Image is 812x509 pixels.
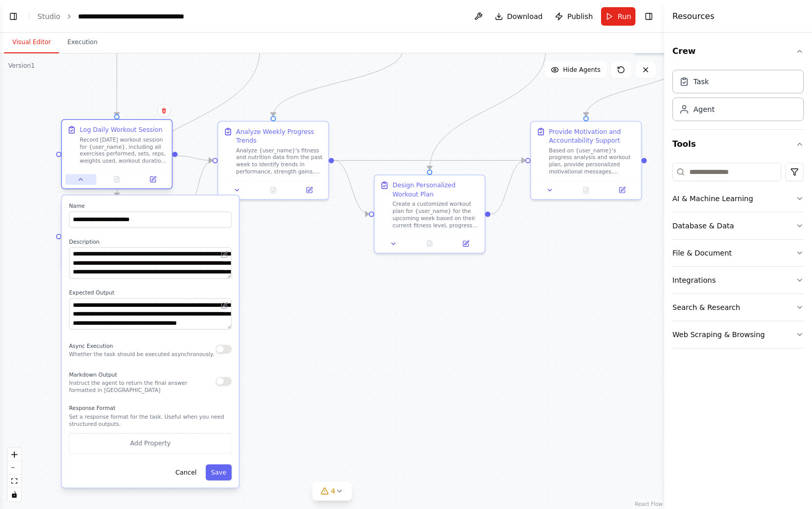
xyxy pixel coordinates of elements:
button: Web Scraping & Browsing [672,321,804,348]
div: Search & Research [672,302,740,312]
button: Download [491,7,547,26]
button: Add Property [69,433,231,454]
g: Edge from 6c838bb9-3519-4656-874f-6fbaf467b137 to 8fd99797-c44c-4efb-a373-23cced92ed4f [178,151,212,165]
span: Async Execution [69,343,113,349]
button: Open in editor [219,249,230,260]
button: zoom in [8,448,21,461]
button: No output available [98,174,136,185]
div: Log Daily Workout Session [80,125,162,134]
p: Instruct the agent to return the final answer formatted in [GEOGRAPHIC_DATA] [69,380,216,394]
div: Analyze Weekly Progress TrendsAnalyze {user_name}'s fitness and nutrition data from the past week... [217,121,329,200]
p: Whether the task should be executed asynchronously. [69,351,214,358]
button: fit view [8,475,21,488]
button: Save [206,464,232,480]
button: Visual Editor [4,32,59,53]
button: No output available [567,185,605,195]
button: Hide right sidebar [642,9,656,24]
button: Run [601,7,635,26]
button: No output available [254,185,292,195]
div: Database & Data [672,221,734,231]
div: Analyze {user_name}'s fitness and nutrition data from the past week to identify trends in perform... [236,147,323,175]
div: Based on {user_name}'s progress analysis and workout plan, provide personalized motivational mess... [549,147,635,175]
p: Set a response format for the task. Useful when you need structured outputs. [69,414,231,428]
div: React Flow controls [8,448,21,501]
button: Tools [672,130,804,159]
div: Provide Motivation and Accountability Support [549,127,635,145]
div: Analyze Weekly Progress Trends [236,127,323,145]
div: Design Personalized Workout PlanCreate a customized workout plan for {user_name} for the upcoming... [374,174,486,253]
div: Create a customized workout plan for {user_name} for the upcoming week based on their current fit... [393,201,479,229]
button: AI & Machine Learning [672,185,804,212]
g: Edge from a63452f6-9ec6-4534-af06-16da3b524611 to 8fd99797-c44c-4efb-a373-23cced92ed4f [178,156,212,241]
span: Publish [567,11,593,22]
span: Hide Agents [563,66,601,74]
button: No output available [411,239,449,249]
button: Open in side panel [607,185,637,195]
button: toggle interactivity [8,488,21,501]
div: Agent [693,104,714,114]
label: Response Format [69,404,231,412]
div: Version 1 [8,62,35,70]
label: Expected Output [69,289,231,297]
g: Edge from 8fd99797-c44c-4efb-a373-23cced92ed4f to 052eb244-c526-456c-af6b-2663ca3aada2 [334,156,369,219]
div: Log Daily Workout SessionRecord [DATE] workout session for {user_name}, including all exercises p... [61,121,173,191]
button: Hide Agents [545,62,607,78]
button: Open in side panel [138,174,168,185]
div: Design Personalized Workout Plan [393,181,479,199]
button: Execution [59,32,106,53]
div: Integrations [672,275,716,285]
button: Publish [551,7,597,26]
button: Crew [672,37,804,66]
g: Edge from 93d5a853-75ac-4f7d-827d-891224bc1408 to 6c838bb9-3519-4656-874f-6fbaf467b137 [112,49,121,116]
label: Description [69,239,231,246]
span: Download [507,11,543,22]
label: Name [69,203,231,210]
button: Search & Research [672,294,804,321]
button: zoom out [8,461,21,475]
div: AI & Machine Learning [672,193,753,204]
a: Studio [37,12,61,21]
a: React Flow attribution [635,501,663,507]
div: Tools [672,159,804,357]
g: Edge from 3c1002ed-b140-42a4-90cd-05096e977bd1 to 8fd99797-c44c-4efb-a373-23cced92ed4f [269,49,408,116]
button: Show left sidebar [6,9,21,24]
div: File & Document [672,248,732,258]
button: 4 [313,482,352,501]
g: Edge from 4750e0b2-5445-43bb-b58f-963bc38d6bfb to a63452f6-9ec6-4534-af06-16da3b524611 [112,49,264,196]
div: Task [693,76,709,87]
g: Edge from 9cef68bb-d9e7-4501-a359-46ad4e457f76 to 3dc4b149-48d2-4934-ba1d-f3c0b63e460e [582,58,693,116]
div: Provide Motivation and Accountability SupportBased on {user_name}'s progress analysis and workout... [530,121,642,200]
div: Web Scraping & Browsing [672,329,765,340]
span: Markdown Output [69,371,117,378]
span: 4 [331,486,336,496]
g: Edge from 8fd99797-c44c-4efb-a373-23cced92ed4f to 3dc4b149-48d2-4934-ba1d-f3c0b63e460e [334,156,526,165]
span: Run [617,11,631,22]
h4: Resources [672,10,714,23]
g: Edge from 052eb244-c526-456c-af6b-2663ca3aada2 to 3dc4b149-48d2-4934-ba1d-f3c0b63e460e [490,156,525,219]
nav: breadcrumb [37,11,194,22]
g: Edge from 599a7a7f-1260-427a-a5e4-612ab97112e1 to 052eb244-c526-456c-af6b-2663ca3aada2 [425,49,550,169]
button: Delete node [157,104,170,118]
button: Open in side panel [294,185,325,195]
div: Crew [672,66,804,129]
button: Open in side panel [450,239,481,249]
button: Database & Data [672,212,804,239]
button: Integrations [672,267,804,293]
button: Open in editor [219,300,230,311]
button: File & Document [672,240,804,266]
div: Record [DATE] workout session for {user_name}, including all exercises performed, sets, reps, wei... [80,136,166,165]
button: Cancel [170,464,202,480]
